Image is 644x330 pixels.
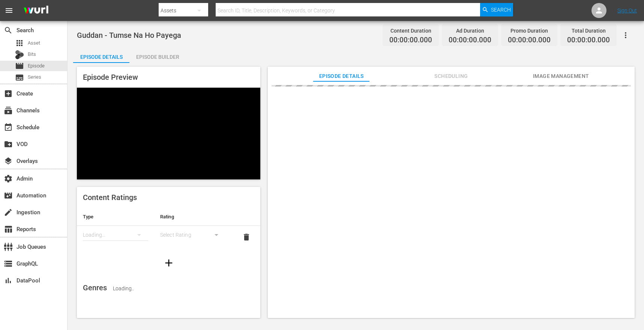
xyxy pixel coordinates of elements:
[313,72,369,81] span: Episode Details
[4,157,13,166] span: Overlays
[617,7,637,13] a: Sign Out
[389,36,432,45] span: 00:00:00.000
[129,48,186,63] button: Episode Builder
[18,2,54,19] img: ans4CAIJ8jUAAAAAAAAAAAAAAAAAAAAAAAAgQb4GAAAAAAAAAAAAAAAAAAAAAAAAJMjXAAAAAAAAAAAAAAAAAAAAAAAAgAT5G...
[508,36,551,45] span: 00:00:00.000
[28,73,41,81] span: Series
[28,39,40,47] span: Asset
[73,48,129,66] div: Episode Details
[15,39,24,48] span: Asset
[4,276,13,285] span: DataPool
[77,208,260,249] table: simple table
[449,36,491,45] span: 00:00:00.000
[83,73,138,82] span: Episode Preview
[4,242,13,251] span: Job Queues
[4,89,13,98] span: Create
[449,25,491,36] div: Ad Duration
[4,140,13,149] span: VOD
[73,48,129,63] button: Episode Details
[4,26,13,35] span: Search
[389,25,432,36] div: Content Duration
[423,72,479,81] span: Scheduling
[129,48,186,66] div: Episode Builder
[4,191,13,200] span: Automation
[113,285,134,291] span: Loading..
[4,106,13,115] span: Channels
[83,283,107,292] span: Genres
[83,193,137,202] span: Content Ratings
[242,233,251,242] span: delete
[15,50,24,59] div: Bits
[491,3,511,16] span: Search
[154,208,231,226] th: Rating
[508,25,551,36] div: Promo Duration
[5,6,14,15] span: menu
[237,228,255,246] button: delete
[15,61,24,70] span: Episode
[77,31,181,40] span: Guddan - Tumse Na Ho Payega
[567,36,610,45] span: 00:00:00.000
[4,225,13,234] span: Reports
[4,208,13,217] span: Ingestion
[15,73,24,82] span: Series
[28,51,36,58] span: Bits
[533,72,589,81] span: Image Management
[4,123,13,132] span: Schedule
[77,208,154,226] th: Type
[480,3,513,16] button: Search
[567,25,610,36] div: Total Duration
[28,62,45,70] span: Episode
[4,259,13,268] span: GraphQL
[4,174,13,183] span: Admin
